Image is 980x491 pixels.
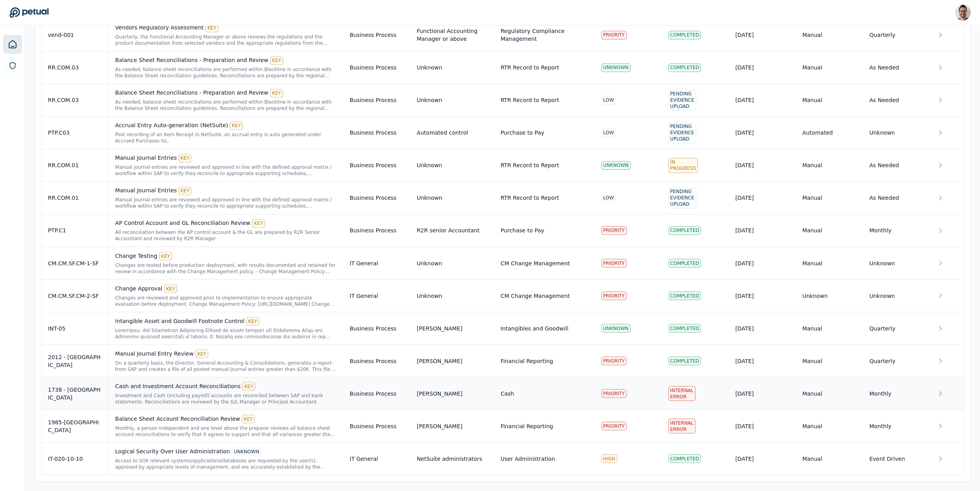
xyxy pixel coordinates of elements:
[48,194,102,202] div: RR.COM.01
[601,226,627,235] div: PRIORITY
[601,63,631,72] div: UNKNOWN
[343,182,410,214] td: Business Process
[863,247,930,279] td: Unknown
[668,122,696,143] div: Pending Evidence Upload
[115,349,337,358] div: Manual Journal Entry Review
[270,56,283,65] div: KEY
[179,186,192,195] div: KEY
[417,292,442,299] div: Unknown
[735,259,790,267] div: [DATE]
[796,182,863,214] td: Manual
[48,129,102,137] div: PTP.C03
[48,161,102,169] div: RR.COM.01
[48,64,102,71] div: RR.COM.03
[115,24,337,32] div: Vendors Regulatory Assessment
[955,5,971,20] img: Eliot Walker
[115,262,337,274] div: Changes are tested before production deployment, with results documented and retained for review ...
[796,84,863,117] td: Manual
[735,454,790,462] div: [DATE]
[343,214,410,247] td: Business Process
[343,442,410,475] td: IT General
[48,324,102,332] div: INT-05
[735,292,790,299] div: [DATE]
[417,226,479,234] div: R2R senior Accountant
[601,422,627,430] div: PRIORITY
[735,64,790,71] div: [DATE]
[417,389,462,397] div: [PERSON_NAME]
[115,34,337,46] div: Quarterly, the Functional Accounting Manager or above reviews the regulations and the product doc...
[115,252,337,260] div: Change Testing
[668,158,698,173] div: In Progress
[242,382,255,391] div: KEY
[246,317,259,325] div: KEY
[417,129,468,137] div: Automated control
[668,454,701,463] div: Completed
[115,382,337,391] div: Cash and Investment Account Reconciliations
[735,161,790,169] div: [DATE]
[115,447,337,456] div: Logical Security Over User Administration
[668,187,696,208] div: Pending Evidence Upload
[601,128,616,137] div: LOW
[735,129,790,137] div: [DATE]
[601,291,627,300] div: PRIORITY
[159,252,172,260] div: KEY
[796,377,863,410] td: Manual
[668,291,701,300] div: Completed
[115,197,337,209] div: Manual journal entries are reviewed and approved in line with the defined approval matrix / workf...
[668,324,701,332] div: Completed
[863,442,930,475] td: Event Driven
[115,360,337,372] div: On a quarterly basis, the Director, General Accounting & Consolidations, generates a report from ...
[601,389,627,398] div: PRIORITY
[601,31,627,39] div: PRIORITY
[501,194,559,202] div: RTR Record to Report
[863,279,930,312] td: Unknown
[115,99,337,111] div: As needed, balance sheet reconciliations are performed within Blackline in accordance with the Ba...
[242,414,255,423] div: KEY
[601,259,627,267] div: PRIORITY
[863,345,930,377] td: Quarterly
[417,96,442,104] div: Unknown
[115,219,337,228] div: AP Control Account and GL Reconciliation Review
[343,51,410,84] td: Business Process
[232,447,261,456] div: UNKNOWN
[417,454,482,462] div: NetSuite administrators
[3,35,22,54] a: Dashboard
[48,226,102,234] div: PTP.C1
[115,457,337,470] div: Access to SOX relevant systems/applications/databases are requested by the user(s), approved by a...
[863,149,930,182] td: As Needed
[115,294,337,307] div: Changes are reviewed and approved prior to implementation to ensure appropriate evaluation before...
[501,259,570,267] div: CM Change Management
[417,27,488,43] div: Functional Accounting Manager or above
[115,317,337,325] div: Intangible Asset and Goodwill Footnote Control
[417,64,442,71] div: Unknown
[735,389,790,397] div: [DATE]
[863,51,930,84] td: As Needed
[796,51,863,84] td: Manual
[115,327,337,340] div: Quarterly, the Functional Accounting Manager or above reviews the Intangible Asset and Goodwill f...
[270,89,283,97] div: KEY
[115,131,337,144] div: Post recording of an Item Receipt in NetSuite, an accrual entry is auto generated under Accrued P...
[179,154,192,162] div: KEY
[343,84,410,117] td: Business Process
[115,121,337,130] div: Accrual Entry Auto-generation (NetSuite)
[48,292,102,299] div: CM.CM.SF.CM-2-SF
[343,312,410,345] td: Business Process
[115,414,337,423] div: Balance Sheet Account Reconciliation Review
[501,161,559,169] div: RTR Record to Report
[863,19,930,51] td: Quarterly
[601,193,616,202] div: LOW
[735,324,790,332] div: [DATE]
[9,7,49,18] a: Go to Dashboard
[343,117,410,149] td: Business Process
[115,229,337,242] div: All reconciliation between the AP control account & the GL are prepared by R2R Senior Accountant ...
[115,164,337,177] div: Manual journal entries are reviewed and approved in line with the defined approval matrix / workf...
[796,247,863,279] td: Manual
[796,312,863,345] td: Manual
[48,418,102,434] div: 1985-[GEOGRAPHIC_DATA]
[601,324,631,332] div: UNKNOWN
[796,214,863,247] td: Manual
[4,57,21,74] a: SOC
[115,392,337,405] div: Investment and Cash (including payroll) accounts are reconciled between SAP and bank statements. ...
[343,149,410,182] td: Business Process
[735,357,790,365] div: [DATE]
